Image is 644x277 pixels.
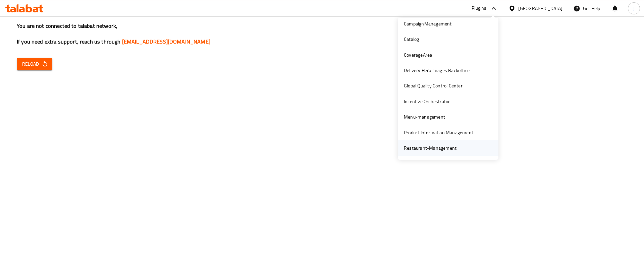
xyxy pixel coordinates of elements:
[404,67,470,74] div: Delivery Hero Images Backoffice
[122,37,210,47] a: [EMAIL_ADDRESS][DOMAIN_NAME]
[17,58,52,70] button: Reload
[22,60,47,68] span: Reload
[404,51,432,59] div: CoverageArea
[404,113,445,121] div: Menu-management
[404,36,419,43] div: Catalog
[472,4,486,12] div: Plugins
[404,98,450,105] div: Incentive Orchestrator
[404,82,463,89] div: Global Quality Control Center
[404,144,457,152] div: Restaurant-Management
[404,20,452,27] div: CampaignManagement
[518,5,562,12] div: [GEOGRAPHIC_DATA]
[633,5,635,12] span: J
[404,129,473,136] div: Product Information Management
[17,22,627,46] h3: You are not connected to talabat network, If you need extra support, reach us through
